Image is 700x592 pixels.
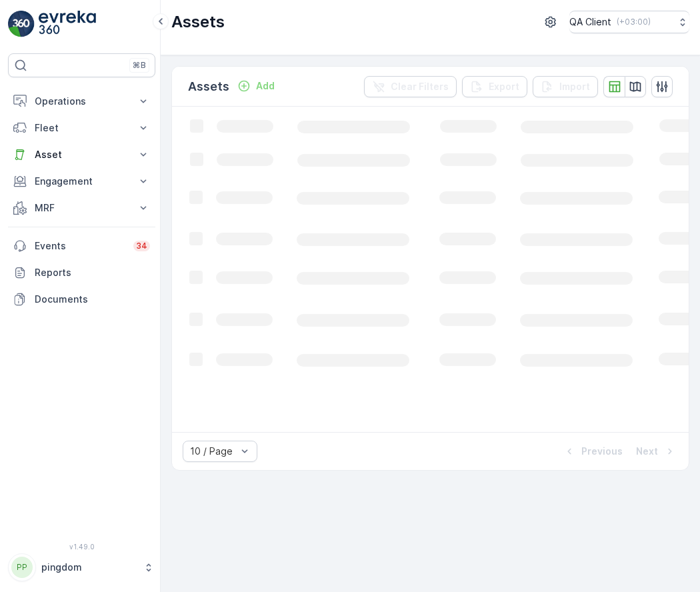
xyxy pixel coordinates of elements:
[8,168,155,195] button: Engagement
[133,60,146,71] p: ⌘B
[8,141,155,168] button: Asset
[8,543,155,551] span: v 1.49.0
[8,286,155,313] a: Documents
[8,553,155,581] button: PPpingdom
[569,11,689,33] button: QA Client(+03:00)
[35,148,129,161] p: Asset
[41,561,137,574] p: pingdom
[8,11,35,37] img: logo
[35,266,150,279] p: Reports
[462,76,527,97] button: Export
[569,15,611,29] p: QA Client
[533,76,598,97] button: Import
[391,80,449,93] p: Clear Filters
[559,80,590,93] p: Import
[489,80,519,93] p: Export
[136,241,147,251] p: 34
[8,88,155,115] button: Operations
[232,78,280,94] button: Add
[39,11,96,37] img: logo_light-DOdMpM7g.png
[35,239,125,253] p: Events
[617,17,651,27] p: ( +03:00 )
[636,445,658,458] p: Next
[8,115,155,141] button: Fleet
[35,121,129,135] p: Fleet
[581,445,623,458] p: Previous
[35,95,129,108] p: Operations
[364,76,457,97] button: Clear Filters
[35,201,129,215] p: MRF
[35,293,150,306] p: Documents
[8,233,155,259] a: Events34
[35,175,129,188] p: Engagement
[635,443,678,459] button: Next
[11,557,33,578] div: PP
[171,11,225,33] p: Assets
[188,77,229,96] p: Assets
[8,195,155,221] button: MRF
[256,79,275,93] p: Add
[8,259,155,286] a: Reports
[561,443,624,459] button: Previous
